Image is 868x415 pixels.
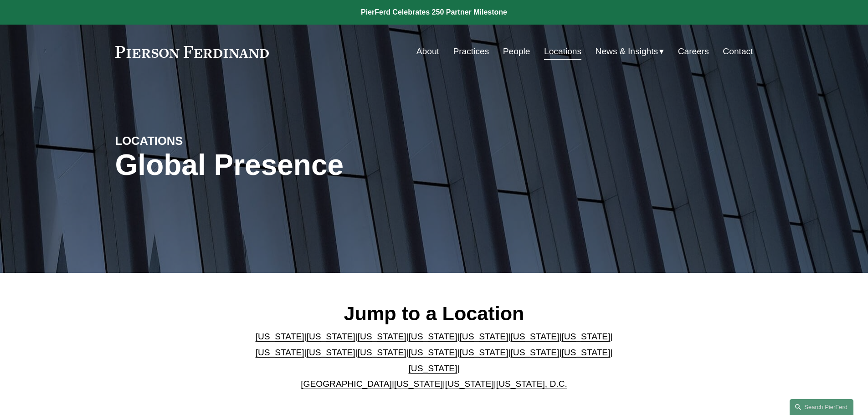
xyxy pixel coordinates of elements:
a: People [503,43,530,60]
a: [US_STATE] [358,348,406,357]
a: [US_STATE], D.C. [496,379,567,389]
a: [US_STATE] [445,379,494,389]
a: [US_STATE] [459,348,508,357]
a: [US_STATE] [561,332,610,341]
a: [US_STATE] [510,348,559,357]
a: [US_STATE] [394,379,443,389]
a: Search this site [790,399,853,415]
a: [US_STATE] [409,364,457,373]
a: Contact [723,43,753,60]
h1: Global Presence [115,149,540,182]
a: [US_STATE] [307,348,355,357]
a: Locations [544,43,581,60]
h4: LOCATIONS [115,133,275,148]
a: [US_STATE] [409,332,457,341]
a: Practices [453,43,489,60]
a: [US_STATE] [510,332,559,341]
a: About [416,43,439,60]
span: News & Insights [596,44,658,60]
p: | | | | | | | | | | | | | | | | | | [248,329,620,392]
a: Careers [678,43,709,60]
a: [US_STATE] [409,348,457,357]
a: [US_STATE] [561,348,610,357]
a: [US_STATE] [358,332,406,341]
a: [US_STATE] [256,332,304,341]
a: [US_STATE] [459,332,508,341]
a: [US_STATE] [307,332,355,341]
h2: Jump to a Location [248,302,620,325]
a: folder dropdown [596,43,664,60]
a: [GEOGRAPHIC_DATA] [301,379,392,389]
a: [US_STATE] [256,348,304,357]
